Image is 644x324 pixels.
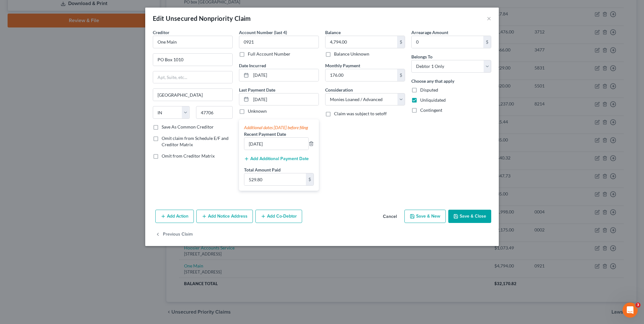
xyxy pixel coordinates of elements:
input: Enter city... [153,89,232,101]
label: Save As Common Creditor [162,124,214,130]
button: Add Additional Payment Date [244,156,309,161]
input: 0.00 [244,173,306,185]
input: XXXX [239,36,319,48]
label: Recent Payment Date [244,131,286,137]
input: Enter zip... [196,106,233,119]
input: Apt, Suite, etc... [153,71,232,83]
input: 0.00 [412,36,483,48]
span: 3 [635,303,641,308]
label: Balance [325,29,341,36]
span: Claim was subject to setoff [334,111,387,116]
span: Belongs To [411,54,432,59]
label: Account Number (last 4) [239,29,287,36]
input: Enter address... [153,54,232,66]
div: Edit Unsecured Nonpriority Claim [153,14,251,23]
label: Date Incurred [239,62,266,69]
div: $ [397,36,405,48]
div: Additional dates [DATE] before filing [244,124,314,131]
iframe: Intercom live chat [623,303,638,318]
div: $ [483,36,491,48]
label: Arrearage Amount [411,29,448,36]
button: Save & Close [448,210,491,223]
div: $ [397,69,405,81]
button: Add Co-Debtor [255,210,302,223]
input: 0.00 [325,36,397,48]
label: Unknown [248,108,267,114]
label: Last Payment Date [239,87,275,93]
input: 0.00 [325,69,397,81]
span: Unliquidated [420,97,446,103]
span: Omit from Creditor Matrix [162,153,215,159]
span: Omit claim from Schedule E/F and Creditor Matrix [162,135,229,147]
label: Total Amount Paid [244,166,281,173]
label: Consideration [325,87,353,93]
div: $ [306,173,313,185]
input: MM/DD/YYYY [251,69,319,81]
input: -- [244,138,308,150]
button: Add Action [155,210,194,223]
span: Creditor [153,30,170,35]
label: Balance Unknown [334,51,369,57]
button: Save & New [404,210,446,223]
button: × [487,15,491,22]
button: Previous Claim [155,228,193,241]
label: Choose any that apply [411,78,454,84]
span: Disputed [420,87,438,93]
input: MM/DD/YYYY [251,93,319,105]
button: Add Notice Address [196,210,253,223]
label: Full Account Number [248,51,290,57]
input: Search creditor by name... [153,36,233,48]
label: Monthly Payment [325,62,360,69]
span: Contingent [420,107,442,113]
button: Cancel [378,210,402,223]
